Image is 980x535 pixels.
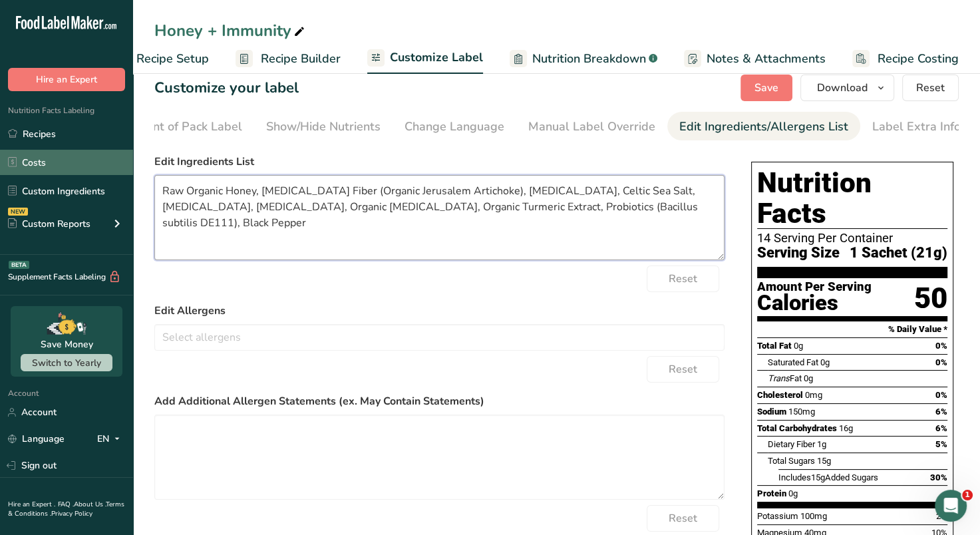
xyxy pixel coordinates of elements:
span: 15g [817,456,831,466]
a: Hire an Expert . [8,500,55,509]
span: Reset [669,510,697,526]
label: Edit Allergens [154,303,725,319]
span: 6% [935,423,947,433]
span: Reset [669,361,697,377]
a: Terms & Conditions . [8,500,124,518]
a: Notes & Attachments [684,44,826,74]
a: FAQ . [58,500,74,509]
div: Honey + Immunity [154,19,307,43]
span: 0% [935,341,947,351]
a: Privacy Policy [51,509,92,518]
a: Recipe Builder [236,44,341,74]
span: Recipe Costing [878,50,959,68]
div: NEW [8,208,28,216]
span: Cholesterol [757,390,803,400]
span: Download [817,80,868,96]
span: 0g [820,357,830,367]
div: Manual Label Override [528,118,655,136]
a: Recipe Costing [852,44,959,74]
span: Protein [757,488,786,498]
div: Show/Hide Nutrients [266,118,381,136]
span: Switch to Yearly [32,357,101,369]
button: Save [740,75,792,101]
a: Recipe Setup [111,44,209,74]
div: 50 [914,281,947,316]
div: Label Extra Info [872,118,961,136]
a: Language [8,427,65,450]
label: Edit Ingredients List [154,154,725,170]
a: About Us . [74,500,106,509]
span: 1g [817,439,826,449]
button: Hire an Expert [8,68,125,91]
div: Amount Per Serving [757,281,872,293]
div: 14 Serving Per Container [757,232,947,245]
button: Download [800,75,894,101]
i: Trans [768,373,790,383]
div: Calories [757,293,872,313]
span: 1 Sachet (21g) [850,245,947,262]
span: Total Sugars [768,456,815,466]
span: Serving Size [757,245,840,262]
div: Custom Reports [8,217,90,231]
span: Total Carbohydrates [757,423,837,433]
span: Includes Added Sugars [778,472,878,482]
span: 0mg [805,390,822,400]
button: Reset [647,505,719,532]
span: Customize Label [390,49,483,67]
span: 0g [804,373,813,383]
span: 16g [839,423,853,433]
div: Edit Ingredients/Allergens List [679,118,848,136]
span: 30% [930,472,947,482]
h1: Nutrition Facts [757,168,947,229]
span: Potassium [757,511,798,521]
span: Total Fat [757,341,792,351]
span: Fat [768,373,802,383]
span: 0g [794,341,803,351]
span: Save [754,80,778,96]
div: BETA [9,261,29,269]
span: Reset [916,80,945,96]
span: Reset [669,271,697,287]
input: Select allergens [155,327,724,347]
span: 0g [788,488,798,498]
span: Sodium [757,407,786,417]
span: 15g [811,472,825,482]
span: 150mg [788,407,815,417]
div: Front of Pack Label [135,118,242,136]
span: 100mg [800,511,827,521]
span: Notes & Attachments [707,50,826,68]
button: Switch to Yearly [21,354,112,371]
a: Nutrition Breakdown [510,44,657,74]
a: Customize Label [367,43,483,75]
span: 0% [935,357,947,367]
div: EN [97,431,125,447]
div: Change Language [405,118,504,136]
div: Save Money [41,337,93,351]
span: 5% [935,439,947,449]
span: 1 [962,490,973,500]
h1: Customize your label [154,77,299,99]
span: Nutrition Breakdown [532,50,646,68]
button: Reset [647,266,719,292]
button: Reset [647,356,719,383]
button: Reset [902,75,959,101]
section: % Daily Value * [757,321,947,337]
span: Dietary Fiber [768,439,815,449]
span: 0% [935,390,947,400]
span: Saturated Fat [768,357,818,367]
iframe: Intercom live chat [935,490,967,522]
span: 6% [935,407,947,417]
span: Recipe Setup [136,50,209,68]
label: Add Additional Allergen Statements (ex. May Contain Statements) [154,393,725,409]
span: Recipe Builder [261,50,341,68]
